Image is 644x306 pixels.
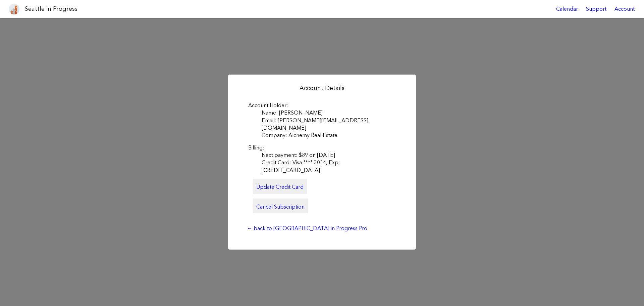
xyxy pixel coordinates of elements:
a: Update Credit Card [253,179,307,193]
a: ← back to [GEOGRAPHIC_DATA] in Progress Pro [244,223,371,234]
img: favicon-96x96.png [9,4,19,14]
dd: Next payment: $89 on [DATE] [262,151,396,159]
dd: Credit Card: Visa **** 3014, Exp: [CREDIT_CARD_DATA] [262,159,396,174]
h1: Seattle in Progress [25,5,77,13]
dt: Billing [248,144,396,151]
dd: Email: [PERSON_NAME][EMAIL_ADDRESS][DOMAIN_NAME] [262,117,396,132]
a: Cancel Subscription [253,199,308,213]
dd: Name: [PERSON_NAME] [262,109,396,117]
dd: Company: Alchemy Real Estate [262,132,396,139]
dt: Account Holder [248,102,396,109]
h2: Account Details [244,84,400,92]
